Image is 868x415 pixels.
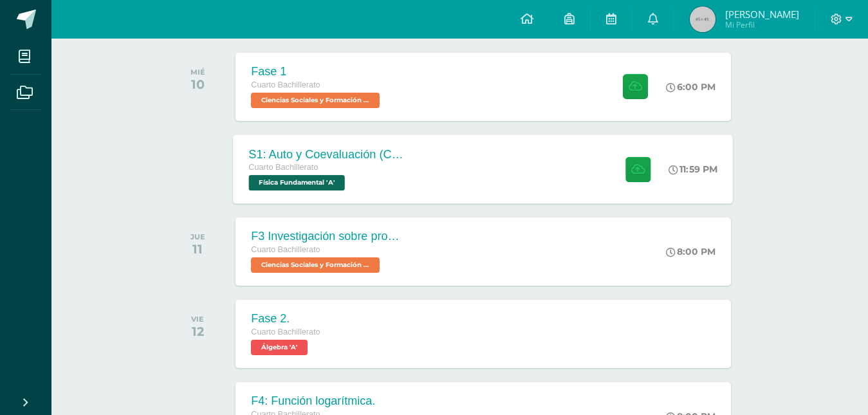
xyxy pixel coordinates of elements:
span: Mi Perfil [725,19,799,30]
div: 10 [190,77,205,92]
div: Fase 2. [251,312,320,326]
div: 12 [191,324,204,339]
span: Ciencias Sociales y Formación Ciudadana 'A' [251,93,380,108]
span: Cuarto Bachillerato [249,163,319,172]
div: VIE [191,315,204,324]
div: MIÉ [190,68,205,77]
div: S1: Auto y Coevaluación (Conceptos básicos) [249,147,405,161]
div: 11:59 PM [669,163,718,175]
span: Cuarto Bachillerato [251,245,320,254]
span: Cuarto Bachillerato [251,327,320,337]
span: Álgebra 'A' [251,340,308,355]
span: [PERSON_NAME] [725,8,799,21]
span: Ciencias Sociales y Formación Ciudadana 'A' [251,257,380,273]
span: Cuarto Bachillerato [251,80,320,89]
div: 6:00 PM [666,81,716,93]
img: 45x45 [690,6,716,32]
div: F4: Función logarítmica. [251,394,375,408]
div: 11 [190,241,205,257]
div: 8:00 PM [666,246,716,257]
span: Física Fundamental 'A' [249,175,345,190]
div: Fase 1 [251,65,383,78]
div: JUE [190,232,205,241]
div: F3 Investigación sobre problemas de salud mental como fenómeno social [251,230,405,243]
